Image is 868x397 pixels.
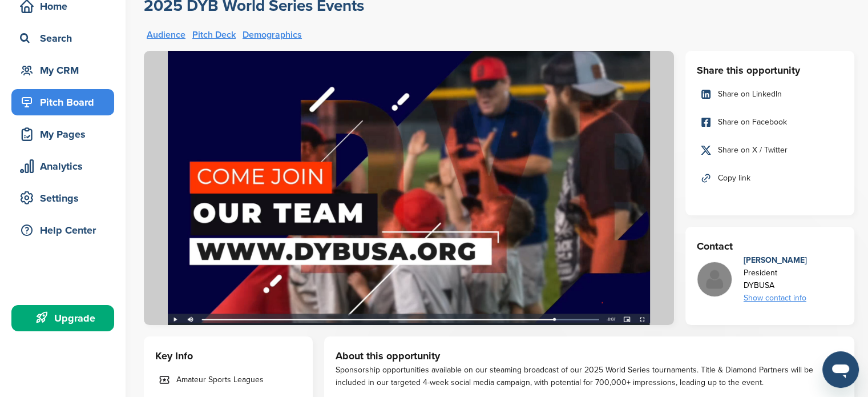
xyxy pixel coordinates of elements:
span: Share on LinkedIn [718,88,782,101]
div: Sponsorship opportunities available on our steaming broadcast of our 2025 World Series tournament... [336,364,843,389]
div: Show contact info [744,292,807,304]
a: Help Center [11,217,114,243]
div: Upgrade [17,308,114,328]
div: Analytics [17,156,114,177]
div: President [744,267,807,279]
a: Share on X / Twitter [697,138,843,162]
span: Share on X / Twitter [718,144,788,157]
h3: About this opportunity [336,348,843,364]
div: My CRM [17,60,114,81]
a: Pitch Board [11,89,114,115]
span: Share on Facebook [718,116,787,129]
a: Pitch Deck [192,30,236,39]
a: Copy link [697,166,843,190]
iframe: Buton lansare fereastră mesagerie [822,351,859,388]
a: Demographics [243,30,302,39]
a: Settings [11,185,114,211]
div: My Pages [17,124,114,145]
h3: Key Info [155,348,301,364]
a: My CRM [11,57,114,83]
img: Sponsorpitch & [144,51,674,325]
div: Settings [17,188,114,208]
div: [PERSON_NAME] [744,254,807,267]
span: Copy link [718,172,750,185]
h3: Share this opportunity [697,62,843,78]
a: Share on LinkedIn [697,82,843,106]
h3: Contact [697,238,843,254]
div: Pitch Board [17,92,114,113]
img: Missing [697,262,732,296]
a: Upgrade [11,305,114,331]
div: Help Center [17,220,114,240]
a: Analytics [11,153,114,179]
a: Share on Facebook [697,110,843,134]
div: Search [17,28,114,49]
a: Search [11,25,114,51]
a: Audience [147,30,185,39]
span: Amateur Sports Leagues [176,374,264,386]
a: My Pages [11,121,114,147]
div: DYBUSA [744,279,807,292]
